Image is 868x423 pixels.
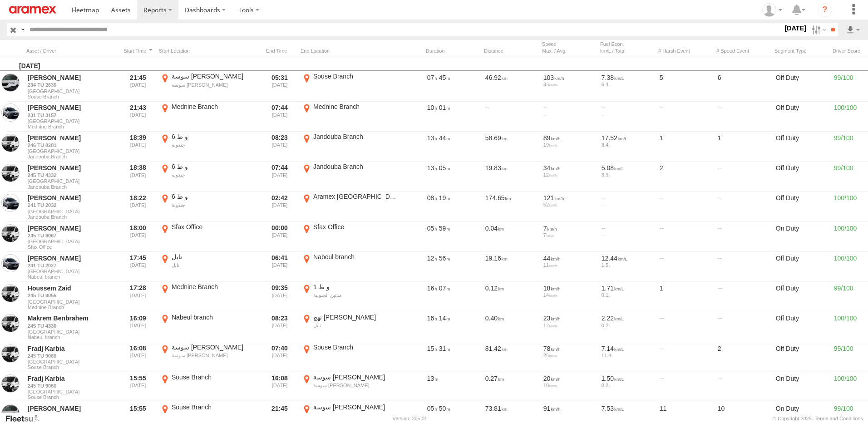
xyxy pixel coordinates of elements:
div: Entered prior to selected date range [121,223,155,251]
label: Click to View Event Location [301,162,400,191]
div: Exited after selected date range [262,373,297,401]
div: جندوبة [172,142,257,148]
div: 44 [543,254,595,262]
div: 3.4 [602,142,653,148]
div: سوسة [PERSON_NAME] [313,373,399,381]
div: Off Duty [774,283,829,311]
div: Off Duty [774,343,829,371]
div: سوسة [PERSON_NAME] [172,352,257,359]
div: Exited after selected date range [262,133,297,161]
label: Click to View Event Location [301,343,400,371]
a: 245 TU 9067 [28,232,116,239]
div: Exited after selected date range [262,72,297,100]
span: 05 [427,405,437,412]
div: Exited after selected date range [262,343,297,371]
div: 9.8 [602,413,653,418]
div: 7.14 [602,344,653,353]
div: 91 [543,404,595,413]
div: Off Duty [774,133,829,161]
div: Nabeul branch [313,253,399,261]
div: 10 [543,383,595,388]
div: 23 [543,314,595,322]
div: Jandouba Branch [313,162,399,171]
span: 56 [439,255,450,262]
div: Sfax Office [172,223,257,231]
div: 7 [543,224,595,232]
label: Click to View Event Location [301,373,400,401]
div: On Duty [774,373,829,401]
span: Filter Results to this Group [28,364,116,370]
div: Off Duty [774,313,829,341]
a: Visit our Website [5,414,47,423]
div: 17.52 [602,134,653,142]
a: Houssem Zaid [28,284,116,292]
span: Filter Results to this Group [28,394,116,400]
div: 12 [543,172,595,177]
div: Entered prior to selected date range [121,72,155,100]
span: Filter Results to this Group [28,244,116,250]
label: Click to View Event Location [159,223,259,251]
span: Filter Results to this Group [28,154,116,159]
a: [PERSON_NAME] [28,194,116,202]
div: نابل [172,253,257,261]
a: [PERSON_NAME] [28,164,116,172]
span: 13 [427,164,437,172]
div: Entered prior to selected date range [121,133,155,161]
div: Mednine Branch [172,103,257,111]
a: View Asset in Asset Management [1,374,20,393]
span: Filter Results to this Group [28,305,116,310]
label: Click to View Event Location [301,192,400,221]
label: [DATE] [783,23,808,33]
div: 0.2 [602,323,653,328]
span: 16 [427,285,437,292]
span: 13 [427,134,437,142]
div: و ط 6 [172,133,257,141]
span: 07 [427,74,437,81]
div: 103 [543,74,595,82]
div: 121 [543,194,595,202]
div: On Duty [774,223,829,251]
div: Jandouba Branch [313,133,399,141]
div: 2 [658,162,713,191]
label: Click to View Event Location [159,162,259,191]
a: View Asset in Asset Management [1,74,20,92]
div: Exited after selected date range [262,103,297,131]
label: Click to View Event Location [159,313,259,341]
a: View Asset in Asset Management [1,103,20,122]
span: 12 [427,255,437,262]
span: [GEOGRAPHIC_DATA] [28,148,116,154]
div: Entered prior to selected date range [121,253,155,281]
div: Souse Branch [172,403,257,411]
a: Makrem Benbrahem [28,314,116,322]
label: Search Filter Options [808,23,828,36]
i: ? [818,3,832,17]
div: 1.50 [602,374,653,383]
div: 0.2 [602,383,653,388]
div: Mednine Branch [172,283,257,291]
div: 29 [543,413,595,418]
div: Exited after selected date range [262,162,297,191]
div: 6.4 [602,82,653,87]
div: نهج [PERSON_NAME] [313,313,399,321]
span: Filter Results to this Group [28,184,116,190]
img: aramex-logo.svg [9,6,56,14]
label: Click to View Event Location [301,103,400,131]
a: View Asset in Asset Management [1,254,20,272]
div: 46.92 [484,72,538,100]
div: 34 [543,164,595,172]
div: Off Duty [774,162,829,191]
div: 174.65 [484,192,538,221]
a: View Asset in Asset Management [1,224,20,242]
div: 5 [658,72,713,100]
label: Click to View Event Location [159,253,259,281]
label: Search Query [19,23,26,36]
label: Click to View Event Location [301,253,400,281]
a: [PERSON_NAME] [28,254,116,262]
a: View Asset in Asset Management [1,284,20,302]
div: 12 [543,323,595,328]
div: 58.69 [484,133,538,161]
div: 12.44 [602,254,653,262]
a: 245 TU 4330 [28,323,116,329]
div: Click to Sort [262,48,297,54]
div: سوسة [PERSON_NAME] [313,403,399,411]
